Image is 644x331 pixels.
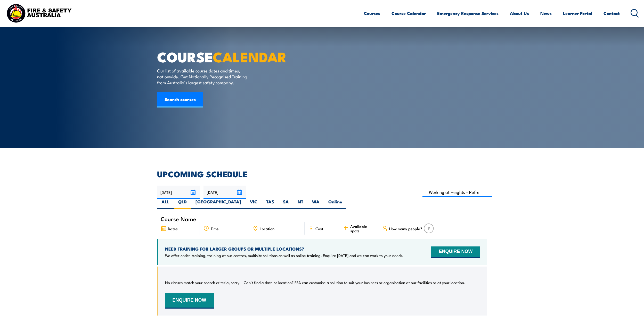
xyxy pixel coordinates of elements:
span: Cost [315,226,323,231]
a: News [540,6,552,20]
label: ALL [157,199,174,209]
h4: NEED TRAINING FOR LARGER GROUPS OR MULTIPLE LOCATIONS? [165,246,403,252]
a: Contact [604,6,620,20]
label: QLD [174,199,191,209]
a: About Us [510,6,529,20]
p: No classes match your search criteria, sorry. [165,280,241,285]
p: We offer onsite training, training at our centres, multisite solutions as well as online training... [165,253,403,258]
label: VIC [246,199,262,209]
span: Course Name [161,217,196,221]
button: ENQUIRE NOW [165,293,214,309]
h2: UPCOMING SCHEDULE [157,170,487,177]
p: Our list of available course dates and times, nationwide. Get Nationally Recognised Training from... [157,68,251,86]
span: Dates [168,226,178,231]
label: [GEOGRAPHIC_DATA] [191,199,246,209]
a: Courses [364,6,380,20]
a: Learner Portal [563,6,592,20]
strong: CALENDAR [213,46,287,67]
span: Location [260,226,274,231]
a: Course Calendar [392,6,426,20]
span: How many people? [389,226,422,231]
p: Can’t find a date or location? FSA can customise a solution to suit your business or organisation... [244,280,465,285]
label: WA [308,199,324,209]
span: Available spots [350,224,375,233]
label: Online [324,199,346,209]
a: Emergency Response Services [437,6,499,20]
button: ENQUIRE NOW [431,246,480,258]
a: Search courses [157,92,203,107]
input: Search Course [422,187,492,197]
label: SA [279,199,293,209]
input: To date [203,186,246,199]
label: TAS [262,199,279,209]
span: Time [211,226,219,231]
label: NT [293,199,308,209]
input: From date [157,186,200,199]
h1: COURSE [157,51,284,63]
